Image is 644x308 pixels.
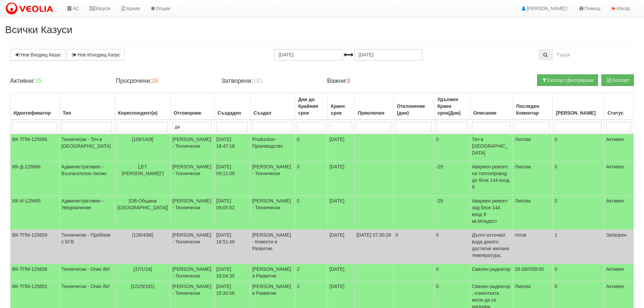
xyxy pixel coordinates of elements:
td: [DATE] 09:05:52 [214,196,250,230]
td: Технически - Теч в [GEOGRAPHIC_DATA] [59,134,115,162]
td: [DATE] [328,230,355,264]
td: [PERSON_NAME] - Технически [250,162,295,196]
th: Брой Файлове: No sort applied, activate to apply an ascending sort [553,93,604,120]
td: [PERSON_NAME] - Технически [170,230,214,264]
th: Създаден: No sort applied, activate to apply an ascending sort [214,93,250,120]
span: 2 [297,284,300,289]
div: Създаден [216,108,248,118]
b: 26 [151,77,158,84]
div: Дни до Крайния срок [297,95,326,118]
span: 0 [297,164,300,169]
td: Административен - Възлагателно писмо [59,162,115,196]
b: 0 [347,77,351,84]
td: -29 [434,196,470,230]
p: Авариен ремонт на топлопровод до блок 144 вход 9 [472,163,511,190]
td: ВК-ТПМ-125659 [10,230,60,264]
td: Активен [604,162,634,196]
th: Дни до Крайния срок: No sort applied, activate to apply an ascending sort [295,93,328,120]
td: [PERSON_NAME] - Технически [170,134,214,162]
th: Описание: No sort applied, activate to apply an ascending sort [470,93,513,120]
span: [37/1/24] [134,266,152,272]
th: Статус: No sort applied, activate to apply an ascending sort [604,93,634,120]
div: Тип [62,108,113,118]
td: [DATE] [328,162,355,196]
td: ИК-Д-125666 [10,162,60,196]
td: Production - Производство [250,134,295,162]
th: Приключен: No sort applied, activate to apply an ascending sort [355,93,394,120]
span: 0 [297,137,300,142]
td: [DATE] 09:11:05 [214,162,250,196]
th: Създал: No sort applied, activate to apply an ascending sort [250,93,295,120]
td: -29 [434,162,470,196]
div: [PERSON_NAME] [554,108,602,118]
div: Отклонение (дни) [396,101,432,118]
td: Технически - Проблем с БГВ [59,230,115,264]
span: 0 [297,198,300,204]
td: ВК-ТПМ-125658 [10,264,60,281]
a: Нов Входящ Казус [10,49,66,61]
td: 0 [434,134,470,162]
img: VeoliaLogo.png [5,2,56,16]
p: Авариен ремонт зад блок 144 вход 9 кв.Младост [472,197,511,224]
p: Теч в [GEOGRAPHIC_DATA] [472,136,511,156]
td: Активен [604,134,634,162]
td: 0 [553,264,604,281]
p: Свален радиатор [472,266,511,273]
h2: Всички Казуси [5,24,639,35]
div: Последен Коментар [515,101,551,118]
th: Удължен Краен срок(Дни): No sort applied, activate to apply an ascending sort [434,93,470,120]
td: 0 [553,134,604,162]
a: Нов Изходящ Казус [67,49,125,61]
td: [DATE] 18:47:18 [214,134,250,162]
div: Създал [252,108,293,118]
span: Липсва [515,164,531,169]
b: 35 [35,77,42,84]
button: Експорт филтрирани [537,74,598,86]
td: [DATE] 07:30:28 [355,230,394,264]
div: Статус [606,108,632,118]
td: Административен - Уведомление [59,196,115,230]
h4: Просрочени: [116,78,211,85]
span: [126/4/86] [132,232,153,238]
button: Експорт [601,74,634,86]
td: [DATE] [328,264,355,281]
span: [108/1А/8] [132,137,153,142]
th: Тип: No sort applied, activate to apply an ascending sort [59,93,115,120]
td: ИК-И-125665 [10,196,60,230]
td: Затворен [604,230,634,264]
div: Приключен [356,108,392,118]
span: Липсва [515,284,531,289]
th: Последен Коментар: No sort applied, activate to apply an ascending sort [513,93,553,120]
td: [PERSON_NAME] - Технически [250,196,295,230]
div: Краен срок [330,101,353,118]
td: [DATE] 16:04:35 [214,264,250,281]
td: [PERSON_NAME] - Клиенти и Развитие [250,230,295,264]
span: [„ЕТ [PERSON_NAME]“] [122,164,164,176]
th: Кореспондент(и): No sort applied, activate to apply an ascending sort [115,93,170,120]
span: готов [515,232,526,238]
span: [122/9/181] [131,284,154,289]
h4: Важни: [327,78,422,85]
td: [DATE] [328,134,355,162]
td: [PERSON_NAME] - Технически [170,162,214,196]
span: [ОВ-Община [GEOGRAPHIC_DATA]] [117,198,168,210]
h4: Затворени: [221,78,317,85]
input: Търсене по Идентификатор, Бл/Вх/Ап, Тип, Описание, Моб. Номер, Имейл, Файл, Коментар, [553,49,634,61]
td: [DATE] 16:51:46 [214,230,250,264]
td: [PERSON_NAME] - Технически [170,264,214,281]
td: ВК-ТПМ-125686 [10,134,60,162]
span: Липсва [515,198,531,204]
div: Описание [472,108,511,118]
th: Краен срок: No sort applied, activate to apply an ascending sort [328,93,355,120]
span: 26.09////09:00 [515,266,544,272]
td: 0 [434,264,470,281]
p: Дълго източват вода докато достигне желана температура. [472,232,511,259]
td: Технически - Опис ВИ [59,264,115,281]
div: Кореспондент(и) [117,108,168,118]
td: 0 [394,230,434,264]
td: [PERSON_NAME] - Технически [170,196,214,230]
b: 181 [253,77,263,84]
div: Удължен Краен срок(Дни) [436,95,468,118]
td: 0 [434,230,470,264]
span: 2 [297,266,300,272]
